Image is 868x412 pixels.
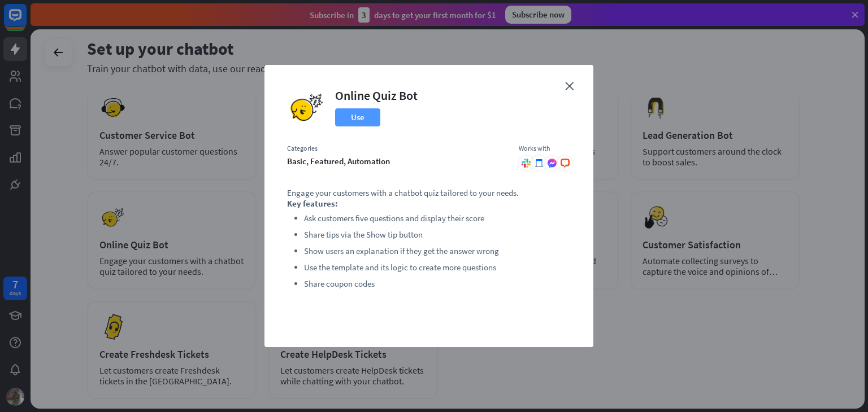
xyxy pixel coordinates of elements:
div: basic, featured, automation [287,156,507,166]
button: Open LiveChat chat widget [9,5,43,38]
li: Ask customers five questions and display their score [304,212,519,225]
li: Use the template and its logic to create more questions [304,261,519,274]
i: close [565,82,574,90]
li: Share coupon codes [304,277,519,291]
div: Works with [519,144,571,153]
strong: Key features: [287,198,338,209]
img: Online Quiz Bot [287,87,327,127]
li: Share tips via the Show tip button [304,228,519,242]
li: Show users an explanation if they get the answer wrong [304,244,519,258]
button: Use [335,108,380,126]
div: Online Quiz Bot [335,87,418,103]
p: Engage your customers with a chatbot quiz tailored to your needs. [287,187,519,198]
div: Categories [287,144,507,153]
